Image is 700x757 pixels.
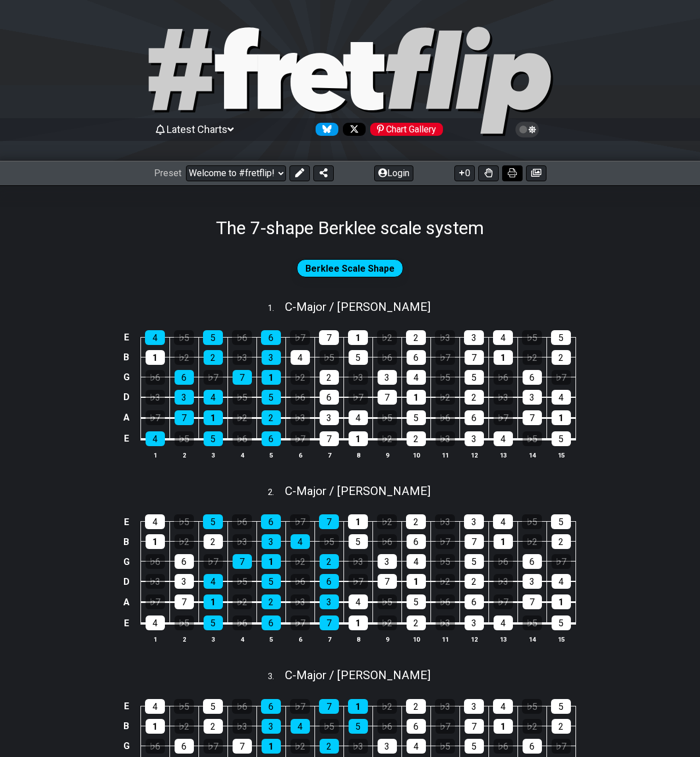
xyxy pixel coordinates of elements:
div: 3 [175,390,194,405]
div: 6 [320,390,339,405]
div: 4 [493,330,513,345]
div: 6 [407,350,426,365]
div: 4 [349,410,368,425]
div: ♭2 [291,554,310,569]
div: ♭2 [523,350,542,365]
div: 4 [146,431,165,446]
div: ♭3 [233,534,252,549]
div: 4 [145,514,165,529]
th: 8 [343,633,372,645]
div: 1 [552,594,571,609]
div: 2 [406,514,426,529]
div: 4 [494,431,513,446]
div: 7 [175,410,194,425]
div: 7 [378,574,397,589]
div: ♭2 [175,350,194,365]
div: ♭3 [494,574,513,589]
div: 2 [407,615,426,630]
div: 2 [407,431,426,446]
div: ♭2 [377,330,397,345]
div: 5 [262,390,281,405]
div: ♭2 [523,719,542,734]
td: D [119,387,133,407]
th: 1 [140,449,169,461]
span: C - Major / [PERSON_NAME] [285,300,430,314]
div: ♭3 [233,350,252,365]
div: 6 [261,699,281,714]
div: 3 [465,615,484,630]
th: 5 [256,633,285,645]
div: 5 [551,330,571,345]
div: ♭6 [146,370,165,385]
div: ♭5 [378,410,397,425]
th: 11 [430,633,459,645]
span: Latest Charts [167,123,227,135]
div: ♭6 [494,370,513,385]
div: ♭7 [291,615,310,630]
td: B [119,716,133,736]
div: ♭5 [233,390,252,405]
th: 14 [517,633,546,645]
div: 4 [146,615,165,630]
div: 3 [464,699,484,714]
div: 3 [262,719,281,734]
div: 6 [523,554,542,569]
div: 3 [378,554,397,569]
div: 4 [349,594,368,609]
div: 2 [204,719,223,734]
div: ♭7 [204,739,223,754]
div: 7 [175,594,194,609]
a: Follow #fretflip at X [338,123,366,136]
div: ♭3 [349,370,368,385]
th: 9 [372,449,401,461]
div: 1 [349,431,368,446]
div: ♭7 [290,699,310,714]
div: 6 [523,739,542,754]
td: G [119,367,133,387]
div: 6 [465,410,484,425]
div: ♭2 [175,534,194,549]
div: 3 [523,390,542,405]
div: 5 [262,574,281,589]
button: Toggle Dexterity for all fretkits [478,165,499,181]
div: ♭5 [233,574,252,589]
div: 1 [407,390,426,405]
div: 2 [465,390,484,405]
div: 5 [203,330,223,345]
div: ♭7 [552,554,571,569]
div: ♭7 [436,350,455,365]
div: 6 [320,574,339,589]
div: 5 [349,534,368,549]
div: ♭3 [291,410,310,425]
div: ♭7 [290,330,310,345]
th: 8 [343,449,372,461]
div: ♭7 [204,370,223,385]
div: 1 [349,615,368,630]
div: 4 [407,554,426,569]
td: E [119,428,133,450]
div: 3 [465,431,484,446]
th: 4 [227,633,256,645]
div: ♭5 [523,431,542,446]
div: ♭3 [233,719,252,734]
div: ♭7 [349,390,368,405]
td: E [119,328,133,348]
div: ♭7 [436,534,455,549]
div: 7 [465,350,484,365]
div: 5 [551,699,571,714]
div: ♭2 [378,431,397,446]
div: 4 [291,719,310,734]
div: ♭7 [494,594,513,609]
div: 7 [233,554,252,569]
div: 5 [349,350,368,365]
div: 3 [523,574,542,589]
div: ♭7 [291,431,310,446]
th: 2 [169,633,198,645]
div: 5 [552,615,571,630]
div: 2 [465,574,484,589]
button: Share Preset [313,165,334,181]
div: 7 [233,370,252,385]
div: 3 [175,574,194,589]
div: 4 [494,615,513,630]
div: 2 [320,554,339,569]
